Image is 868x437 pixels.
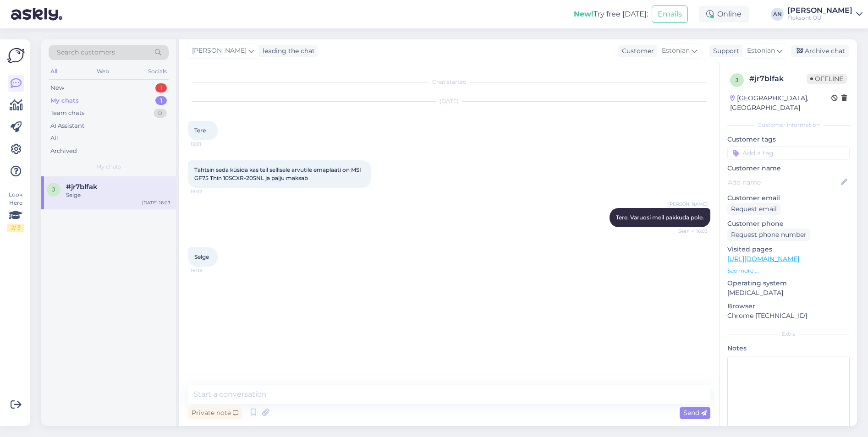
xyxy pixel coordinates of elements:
div: 1 [155,83,167,93]
div: Chat started [188,78,710,86]
div: [GEOGRAPHIC_DATA], [GEOGRAPHIC_DATA] [730,93,831,113]
span: [PERSON_NAME] [668,201,708,208]
div: leading the chat [259,46,315,56]
div: AI Assistant [50,121,84,131]
p: Notes [727,344,850,353]
p: Customer email [727,193,850,203]
div: AN [771,8,784,21]
div: All [49,66,59,77]
div: Online [699,6,749,22]
p: [MEDICAL_DATA] [727,288,850,298]
span: Estonian [747,46,775,56]
span: Tere [194,127,206,134]
div: My chats [50,96,79,105]
div: Extra [727,330,850,338]
div: Web [95,66,111,77]
div: Selge [66,191,170,199]
div: Archive chat [791,45,849,57]
b: New! [574,10,593,18]
div: All [50,134,58,143]
span: Estonian [662,46,690,56]
span: 16:01 [191,141,225,147]
div: Try free [DATE]: [574,9,648,20]
span: [PERSON_NAME] [192,46,247,56]
div: New [50,83,64,93]
span: Offline [807,74,847,84]
div: Archived [50,147,77,156]
span: 16:02 [191,188,225,195]
span: Search customers [57,48,115,57]
span: j [52,186,55,193]
p: Visited pages [727,245,850,254]
div: [PERSON_NAME] [787,7,852,14]
span: Seen ✓ 16:03 [673,228,708,235]
p: Operating system [727,279,850,288]
div: Customer [618,46,654,56]
input: Add name [728,177,839,187]
div: Fleksont OÜ [787,14,852,22]
span: Tere. Varuosi meil pakkuda pole. [616,214,704,221]
span: 16:03 [191,267,225,274]
span: Send [683,409,707,417]
div: Request phone number [727,229,810,241]
div: # jr7blfak [749,73,807,84]
div: 2 / 3 [7,224,24,232]
span: j [736,76,738,83]
div: Private note [188,407,242,419]
img: Askly Logo [7,47,25,64]
div: 0 [154,109,167,118]
div: Request email [727,203,780,215]
a: [PERSON_NAME]Fleksont OÜ [787,7,863,22]
button: Emails [652,5,688,23]
div: [DATE] [188,97,710,105]
input: Add a tag [727,146,850,160]
div: 1 [155,96,167,105]
span: Tahtsin seda küsida kas teil sellisele arvutile emaplaati on MSI GF75 Thin 10SCXR-205NL ja palju ... [194,166,363,181]
p: Customer tags [727,135,850,144]
span: #jr7blfak [66,183,98,191]
p: See more ... [727,267,850,275]
p: Browser [727,301,850,311]
div: [DATE] 16:03 [142,199,170,206]
p: Customer phone [727,219,850,229]
div: Team chats [50,109,84,118]
div: Support [709,46,739,56]
span: Selge [194,253,209,260]
a: [URL][DOMAIN_NAME] [727,255,799,263]
div: Customer information [727,121,850,129]
div: Socials [146,66,169,77]
p: Chrome [TECHNICAL_ID] [727,311,850,321]
span: My chats [96,163,121,171]
div: Look Here [7,191,24,232]
p: Customer name [727,164,850,173]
